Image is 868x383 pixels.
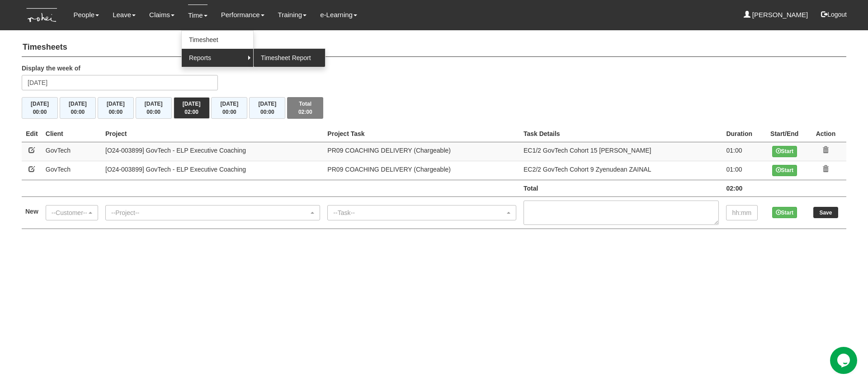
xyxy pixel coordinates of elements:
a: [PERSON_NAME] [744,5,808,25]
button: [DATE]00:00 [98,97,134,119]
th: Project Task [324,126,520,142]
th: Duration [722,126,764,142]
button: [DATE]00:00 [136,97,172,119]
button: [DATE]02:00 [174,97,210,119]
td: EC1/2 GovTech Cohort 15 [PERSON_NAME] [520,142,722,161]
td: PR09 COACHING DELIVERY (Chargeable) [324,161,520,180]
iframe: chat widget [830,347,859,374]
button: Logout [815,4,853,25]
td: GovTech [42,161,102,180]
th: Start/End [764,126,805,142]
td: 02:00 [722,180,764,196]
a: Claims [149,5,175,25]
span: 00:00 [146,109,160,115]
span: 02:00 [184,109,198,115]
td: 01:00 [722,161,764,180]
span: 00:00 [71,109,85,115]
td: 01:00 [722,142,764,161]
b: Total [524,185,538,192]
label: Display the week of [22,64,80,73]
button: Total02:00 [287,97,323,119]
th: Edit [22,126,42,142]
a: Training [278,5,307,25]
button: [DATE]00:00 [249,97,285,119]
button: [DATE]00:00 [60,97,96,119]
th: Project [102,126,324,142]
button: Start [772,207,797,218]
button: [DATE]00:00 [211,97,247,119]
td: [O24-003899] GovTech - ELP Executive Coaching [102,161,324,180]
input: Save [813,207,838,218]
a: Timesheet [182,31,253,49]
button: Start [772,146,797,157]
a: Reports [182,49,253,67]
span: 02:00 [298,109,312,115]
div: --Customer-- [52,208,87,217]
div: --Task-- [333,208,505,217]
button: [DATE]00:00 [22,97,58,119]
a: Leave [113,5,136,25]
div: --Project-- [111,208,309,217]
a: Performance [221,5,264,25]
td: GovTech [42,142,102,161]
span: 00:00 [33,109,47,115]
button: --Project-- [105,205,320,220]
h4: Timesheets [22,38,846,57]
button: --Task-- [327,205,516,220]
a: Timesheet Report [254,49,325,67]
th: Action [805,126,846,142]
span: 00:00 [260,109,274,115]
a: Time [188,5,208,26]
th: Client [42,126,102,142]
td: [O24-003899] GovTech - ELP Executive Coaching [102,142,324,161]
input: hh:mm [726,205,758,220]
span: 00:00 [222,109,236,115]
label: New [25,207,38,216]
button: --Customer-- [46,205,98,220]
div: Timesheet Week Summary [22,97,846,119]
button: Start [772,165,797,176]
a: e-Learning [320,5,357,25]
th: Task Details [520,126,722,142]
td: PR09 COACHING DELIVERY (Chargeable) [324,142,520,161]
td: EC2/2 GovTech Cohort 9 Zyenudean ZAINAL [520,161,722,180]
a: People [73,5,99,25]
span: 00:00 [108,109,123,115]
